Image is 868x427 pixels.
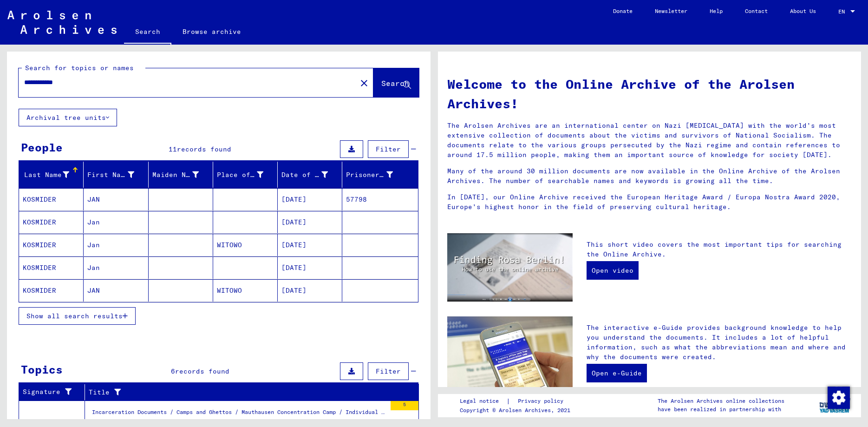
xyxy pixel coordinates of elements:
p: This short video covers the most important tips for searching the Online Archive. [587,240,852,259]
a: Privacy policy [510,396,574,406]
mat-cell: WITOWO [213,234,278,256]
div: Signature [23,387,73,397]
mat-cell: [DATE] [278,211,342,233]
div: People [21,139,63,156]
a: Open video [587,261,639,280]
mat-cell: [DATE] [278,188,342,210]
a: Browse archive [171,20,252,43]
p: Many of the around 30 million documents are now available in the Online Archive of the Arolsen Ar... [447,166,852,186]
h1: Welcome to the Online Archive of the Arolsen Archives! [447,74,852,113]
div: Topics [21,361,63,378]
mat-cell: KOSMIDER [19,188,84,210]
div: Incarceration Documents / Camps and Ghettos / Mauthausen Concentration Camp / Individual Document... [92,408,386,421]
div: First Name [87,170,134,180]
mat-cell: [DATE] [278,279,342,302]
mat-label: Search for topics or names [25,64,134,72]
mat-cell: KOSMIDER [19,279,84,302]
span: Search [381,79,409,88]
p: In [DATE], our Online Archive received the European Heritage Award / Europa Nostra Award 2020, Eu... [447,192,852,212]
mat-icon: close [359,78,370,89]
mat-cell: Jan [84,211,148,233]
button: Show all search results [19,307,136,325]
div: Date of Birth [281,167,342,182]
span: records found [175,367,229,375]
div: Place of Birth [217,167,277,182]
span: records found [177,145,231,153]
mat-cell: [DATE] [278,256,342,279]
div: | [460,396,574,406]
a: Legal notice [460,396,506,406]
img: video.jpg [447,233,573,302]
div: Prisoner # [346,167,406,182]
div: Last Name [23,170,69,180]
mat-cell: 57798 [342,188,418,210]
button: Archival tree units [19,109,117,126]
a: Open e-Guide [587,364,647,382]
div: 5 [391,401,418,410]
mat-cell: JAN [84,188,148,210]
p: The Arolsen Archives online collections [658,397,784,405]
p: The interactive e-Guide provides background knowledge to help you understand the documents. It in... [587,323,852,362]
div: Place of Birth [217,170,263,180]
img: Arolsen_neg.svg [7,11,117,34]
mat-header-cell: Prisoner # [342,162,418,188]
button: Clear [355,73,373,92]
mat-cell: [DATE] [278,234,342,256]
mat-header-cell: Last Name [19,162,84,188]
mat-cell: KOSMIDER [19,234,84,256]
span: EN [838,8,848,15]
div: Last Name [23,167,83,182]
mat-header-cell: First Name [84,162,148,188]
div: Maiden Name [152,170,199,180]
span: 11 [169,145,177,153]
p: Copyright © Arolsen Archives, 2021 [460,406,574,414]
p: have been realized in partnership with [658,405,784,414]
mat-cell: WITOWO [213,279,278,302]
span: Filter [376,367,401,375]
mat-cell: KOSMIDER [19,211,84,233]
mat-header-cell: Place of Birth [213,162,278,188]
button: Search [373,68,419,97]
mat-cell: Jan [84,256,148,279]
img: Change consent [828,387,850,409]
div: Prisoner # [346,170,392,180]
mat-cell: KOSMIDER [19,256,84,279]
div: First Name [87,167,148,182]
span: 6 [171,367,175,375]
p: The Arolsen Archives are an international center on Nazi [MEDICAL_DATA] with the world’s most ext... [447,121,852,160]
div: Title [89,388,396,397]
mat-header-cell: Maiden Name [149,162,213,188]
mat-cell: Jan [84,234,148,256]
div: Maiden Name [152,167,213,182]
img: yv_logo.png [817,394,852,417]
mat-header-cell: Date of Birth [278,162,342,188]
button: Filter [368,362,409,380]
div: Signature [23,385,85,400]
span: Filter [376,145,401,153]
a: Search [124,20,171,45]
div: Date of Birth [281,170,328,180]
div: Title [89,385,407,400]
span: Show all search results [26,312,123,320]
mat-cell: JAN [84,279,148,302]
img: eguide.jpg [447,316,573,401]
button: Filter [368,140,409,158]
